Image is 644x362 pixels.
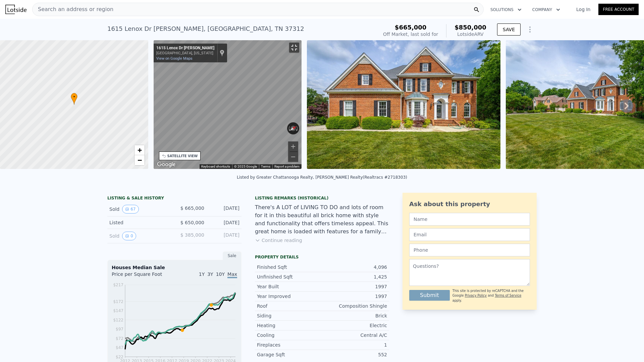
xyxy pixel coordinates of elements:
div: Year Improved [257,293,322,300]
div: 1997 [322,293,387,300]
button: Submit [409,290,450,301]
div: Roof [257,303,322,309]
span: $665,000 [395,24,427,31]
div: 1 [322,342,387,348]
div: [DATE] [210,219,239,226]
button: SAVE [497,23,521,36]
div: Listing Remarks (Historical) [255,195,389,201]
img: Lotside [5,5,26,14]
a: Log In [568,6,598,13]
div: Sold [109,205,169,214]
div: Unfinished Sqft [257,274,322,280]
div: Siding [257,312,322,319]
div: This site is protected by reCAPTCHA and the Google and apply. [452,289,530,303]
a: Terms [261,165,270,168]
a: Free Account [598,4,639,15]
div: Fireplaces [257,342,322,348]
button: Rotate counterclockwise [287,122,291,134]
div: Houses Median Sale [112,264,237,271]
span: − [137,156,142,164]
tspan: $97 [116,327,123,331]
button: Continue reading [255,237,302,244]
div: Central A/C [322,332,387,339]
div: Property details [255,254,389,260]
a: Report a problem [274,165,300,168]
span: $ 665,000 [180,205,204,211]
tspan: $217 [113,283,123,287]
div: LISTING & SALE HISTORY [107,195,241,202]
button: View historical data [122,205,139,214]
input: Name [409,213,530,226]
span: 1Y [199,271,205,277]
div: 1,425 [322,274,387,280]
tspan: $122 [113,318,123,322]
span: $ 385,000 [180,232,204,238]
a: Terms of Service [495,294,521,297]
a: View on Google Maps [156,56,193,61]
tspan: $147 [113,308,123,313]
button: Zoom out [288,152,298,162]
tspan: $47 [116,345,123,350]
button: Toggle fullscreen view [289,43,299,53]
div: Year Built [257,283,322,290]
div: [DATE] [210,232,239,240]
div: Lotside ARV [454,31,486,38]
div: Street View [154,40,302,169]
a: Zoom in [135,145,145,155]
span: 10Y [216,271,225,277]
div: 1615 Lenox Dr [PERSON_NAME] , [GEOGRAPHIC_DATA] , TN 37312 [107,24,304,34]
button: Keyboard shortcuts [201,164,230,169]
div: Electric [322,322,387,329]
div: Brick [322,312,387,319]
div: 552 [322,351,387,358]
div: Listed [109,219,169,226]
tspan: $172 [113,299,123,304]
div: 1997 [322,283,387,290]
div: Garage Sqft [257,351,322,358]
div: • [71,93,77,105]
span: • [71,94,77,100]
a: Open this area in Google Maps (opens a new window) [155,160,177,169]
div: SATELLITE VIEW [167,154,198,159]
button: View historical data [122,232,136,240]
div: [GEOGRAPHIC_DATA], [US_STATE] [156,51,214,55]
span: + [137,146,142,154]
a: Zoom out [135,155,145,165]
button: Zoom in [288,141,298,152]
button: Reset the view [287,123,300,134]
span: Search an address or region [33,5,113,13]
a: Privacy Policy [465,294,487,297]
button: Show Options [523,23,537,36]
div: There's A LOT of LIVING TO DO and lots of room for it in this beautiful all brick home with style... [255,203,389,236]
tspan: $72 [116,336,123,341]
span: © 2025 Google [234,165,257,168]
div: Ask about this property [409,199,530,209]
button: Solutions [485,4,527,16]
div: Composition Shingle [322,303,387,309]
a: Show location on map [220,49,224,57]
input: Email [409,228,530,241]
button: Company [527,4,566,16]
button: Rotate clockwise [296,122,300,134]
div: 1615 Lenox Dr [PERSON_NAME] [156,46,214,51]
div: Sale [223,251,241,260]
div: [DATE] [210,205,239,214]
img: Sale: 104165856 Parcel: 92670898 [307,40,500,169]
span: 3Y [207,271,213,277]
div: Map [154,40,302,169]
div: Sold [109,232,169,240]
div: Finished Sqft [257,264,322,270]
span: $ 650,000 [180,220,204,225]
div: Price per Square Foot [112,271,174,282]
span: Max [227,271,237,278]
div: Cooling [257,332,322,339]
div: 4,096 [322,264,387,270]
img: Google [155,160,177,169]
div: Heating [257,322,322,329]
span: $850,000 [454,24,486,31]
div: Listed by Greater Chattanooga Realty, [PERSON_NAME] Realty (Realtracs #2718303) [237,175,407,180]
tspan: $22 [116,355,123,359]
div: Off Market, last sold for [383,31,438,38]
input: Phone [409,244,530,256]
